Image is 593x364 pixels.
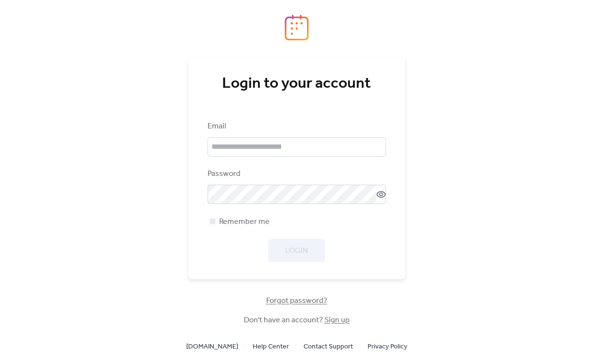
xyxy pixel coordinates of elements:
[208,168,384,180] div: Password
[244,315,350,326] span: Don't have an account?
[186,341,238,353] span: [DOMAIN_NAME]
[219,216,270,228] span: Remember me
[253,341,289,353] span: Help Center
[304,340,353,352] a: Contact Support
[266,298,327,303] a: Forgot password?
[368,340,407,352] a: Privacy Policy
[266,295,327,307] span: Forgot password?
[324,313,350,328] a: Sign up
[253,340,289,352] a: Help Center
[368,341,407,353] span: Privacy Policy
[304,341,353,353] span: Contact Support
[208,121,384,132] div: Email
[285,15,309,41] img: logo
[208,74,386,94] div: Login to your account
[186,340,238,352] a: [DOMAIN_NAME]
